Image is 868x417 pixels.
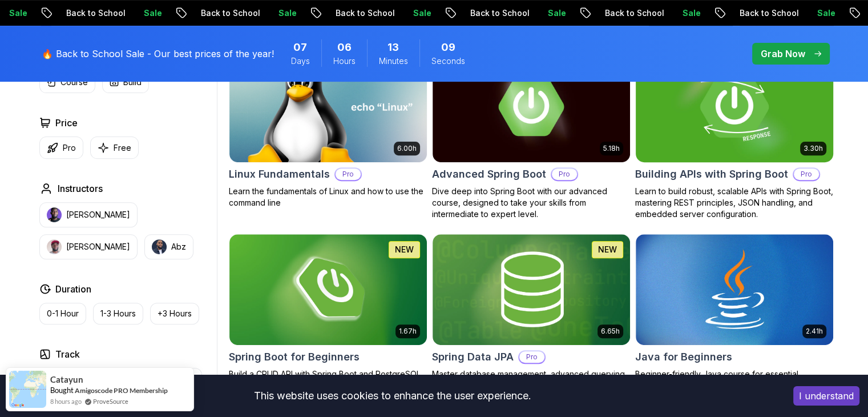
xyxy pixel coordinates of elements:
span: 9 Seconds [441,39,455,55]
img: Spring Boot for Beginners card [229,234,427,345]
span: Minutes [379,55,408,67]
button: 0-1 Hour [39,303,86,324]
span: Seconds [431,55,465,67]
button: instructor img[PERSON_NAME] [39,234,138,259]
div: This website uses cookies to enhance the user experience. [9,383,776,408]
h2: Building APIs with Spring Boot [635,166,788,182]
p: Dive deep into Spring Boot with our advanced course, designed to take your skills from intermedia... [432,186,631,220]
p: Sale [668,7,704,19]
img: instructor img [47,207,62,222]
p: Pro [519,351,544,363]
img: instructor img [152,239,167,254]
img: instructor img [47,239,62,254]
p: Back to School [725,7,802,19]
p: Abz [171,241,186,252]
button: instructor imgAbz [144,234,193,259]
img: Advanced Spring Boot card [433,51,630,162]
span: 13 Minutes [387,39,399,55]
p: Sale [398,7,435,19]
h2: Spring Data JPA [432,349,514,365]
h2: Linux Fundamentals [229,166,330,182]
p: 6.00h [397,144,417,153]
p: Back to School [186,7,264,19]
p: Pro [794,169,819,180]
a: Amigoscode PRO Membership [75,386,168,395]
p: 6.65h [601,327,620,336]
img: provesource social proof notification image [9,371,46,408]
a: Advanced Spring Boot card5.18hAdvanced Spring BootProDive deep into Spring Boot with our advanced... [432,51,631,220]
a: Spring Data JPA card6.65hNEWSpring Data JPAProMaster database management, advanced querying, and ... [432,234,631,391]
p: Sale [802,7,839,19]
p: Learn the fundamentals of Linux and how to use the command line [229,186,427,209]
a: Linux Fundamentals card6.00hLinux FundamentalsProLearn the fundamentals of Linux and how to use t... [229,51,427,209]
p: Grab Now [761,47,805,61]
button: Accept cookies [793,386,859,406]
p: 🔥 Back to School Sale - Our best prices of the year! [42,47,274,61]
p: Build a CRUD API with Spring Boot and PostgreSQL database using Spring Data JPA and Spring AI [229,368,427,391]
p: Master database management, advanced querying, and expert data handling with ease [432,368,631,391]
img: Building APIs with Spring Boot card [631,49,838,165]
a: Java for Beginners card2.41hJava for BeginnersBeginner-friendly Java course for essential program... [635,234,834,391]
img: Linux Fundamentals card [229,51,427,162]
p: Course [60,77,88,88]
img: Java for Beginners card [636,234,833,345]
button: Pro [39,137,83,159]
button: 1-3 Hours [93,303,143,324]
p: Back to School [455,7,533,19]
button: instructor img[PERSON_NAME] [39,202,138,227]
p: Pro [552,169,577,180]
h2: Advanced Spring Boot [432,166,546,182]
p: Back to School [321,7,398,19]
p: 5.18h [603,144,620,153]
p: 3.30h [804,144,823,153]
span: 6 Hours [337,39,352,55]
span: Days [291,55,310,67]
span: 7 Days [293,39,307,55]
span: Catayun [50,375,83,384]
p: Sale [264,7,300,19]
h2: Track [55,347,80,361]
p: Pro [63,142,76,154]
span: Bought [50,386,74,395]
h2: Price [55,116,78,130]
a: ProveSource [93,396,128,406]
img: Spring Data JPA card [433,234,630,345]
p: +3 Hours [158,308,192,319]
p: 0-1 Hour [47,308,79,319]
p: 2.41h [806,327,823,336]
p: Build [123,77,142,88]
h2: Spring Boot for Beginners [229,349,360,365]
span: 8 hours ago [50,396,82,406]
p: Free [114,142,131,154]
p: Pro [336,169,361,180]
h2: Instructors [58,182,103,195]
p: Learn to build robust, scalable APIs with Spring Boot, mastering REST principles, JSON handling, ... [635,186,834,220]
p: Sale [129,7,165,19]
button: +3 Hours [150,303,199,324]
p: [PERSON_NAME] [66,241,130,252]
p: NEW [598,244,617,255]
p: Sale [533,7,570,19]
h2: Duration [55,282,91,296]
span: Hours [333,55,356,67]
p: NEW [395,244,414,255]
p: 1.67h [399,327,417,336]
p: 1-3 Hours [100,308,136,319]
p: Back to School [51,7,129,19]
button: Free [90,137,139,159]
button: Build [102,71,149,93]
h2: Java for Beginners [635,349,732,365]
button: Course [39,71,95,93]
a: Building APIs with Spring Boot card3.30hBuilding APIs with Spring BootProLearn to build robust, s... [635,51,834,220]
p: Back to School [590,7,668,19]
p: Beginner-friendly Java course for essential programming skills and application development [635,368,834,391]
a: Spring Boot for Beginners card1.67hNEWSpring Boot for BeginnersBuild a CRUD API with Spring Boot ... [229,234,427,391]
p: [PERSON_NAME] [66,209,130,220]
